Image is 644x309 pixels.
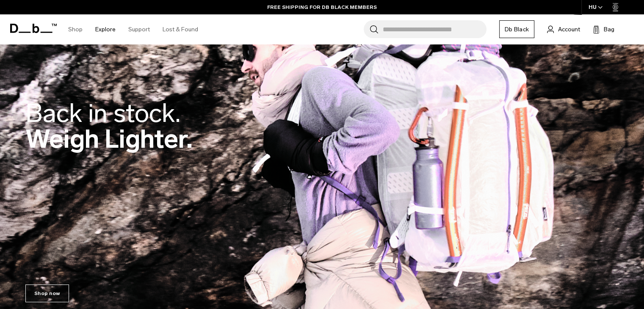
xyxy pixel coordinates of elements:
[499,20,534,38] a: Db Black
[68,14,83,44] a: Shop
[62,14,205,44] nav: Main Navigation
[95,14,116,44] a: Explore
[593,24,614,34] button: Bag
[163,14,198,44] a: Lost & Found
[267,3,377,11] a: FREE SHIPPING FOR DB BLACK MEMBERS
[25,98,180,129] span: Back in stock.
[128,14,150,44] a: Support
[25,284,69,302] a: Shop now
[604,25,614,34] span: Bag
[25,100,193,152] h2: Weigh Lighter.
[547,24,580,34] a: Account
[558,25,580,34] span: Account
